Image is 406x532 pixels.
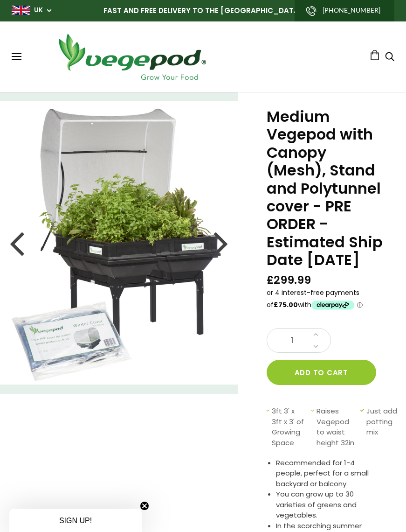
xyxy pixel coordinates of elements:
li: Recommended for 1-4 people, perfect for a small backyard or balcony [276,458,383,490]
a: UK [34,6,43,15]
span: Raises Vegepod to waist height 32in [317,406,356,448]
a: Search [385,53,394,63]
div: SIGN UP!Close teaser [9,509,142,532]
li: You can grow up to 30 varieties of greens and vegetables. [276,489,383,521]
a: Increase quantity by 1 [310,329,321,341]
button: Add to cart [267,360,376,385]
h1: Medium Vegepod with Canopy (Mesh), Stand and Polytunnel cover - PRE ORDER - Estimated Ship Date [... [267,108,383,269]
span: SIGN UP! [59,517,92,525]
span: 1 [276,335,308,347]
img: Vegepod [50,31,213,83]
a: Decrease quantity by 1 [310,341,321,353]
span: 3ft 3' x 3ft x 3' of Growing Space [272,406,307,448]
span: Just add potting mix [366,406,398,448]
button: Close teaser [140,501,149,511]
span: £299.99 [267,273,311,287]
img: gb_large.png [12,6,30,15]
